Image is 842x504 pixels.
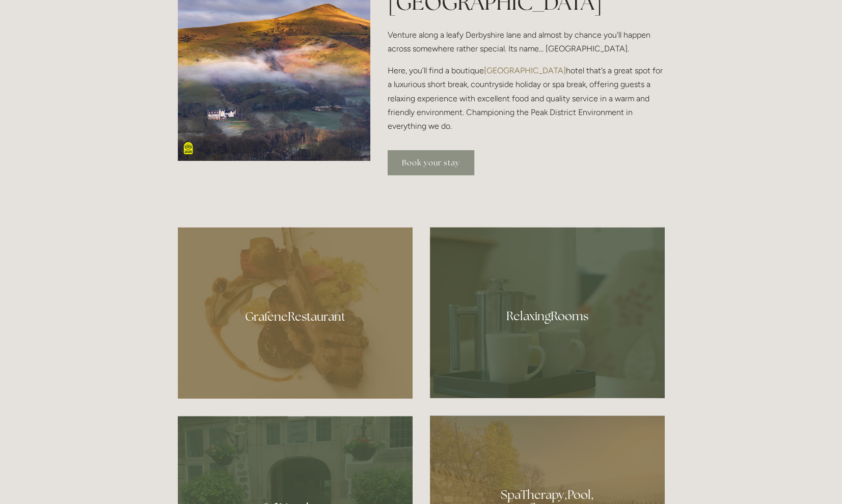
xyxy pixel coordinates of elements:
a: photo of a tea tray and its cups, Losehill House [430,227,665,398]
a: [GEOGRAPHIC_DATA] [484,66,566,75]
a: Cutlet and shoulder of Cabrito goat, smoked aubergine, beetroot terrine, savoy cabbage, melting b... [178,227,413,399]
p: Venture along a leafy Derbyshire lane and almost by chance you'll happen across somewhere rather ... [388,28,664,55]
p: Here, you’ll find a boutique hotel that’s a great spot for a luxurious short break, countryside h... [388,64,664,133]
a: Book your stay [388,150,474,175]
